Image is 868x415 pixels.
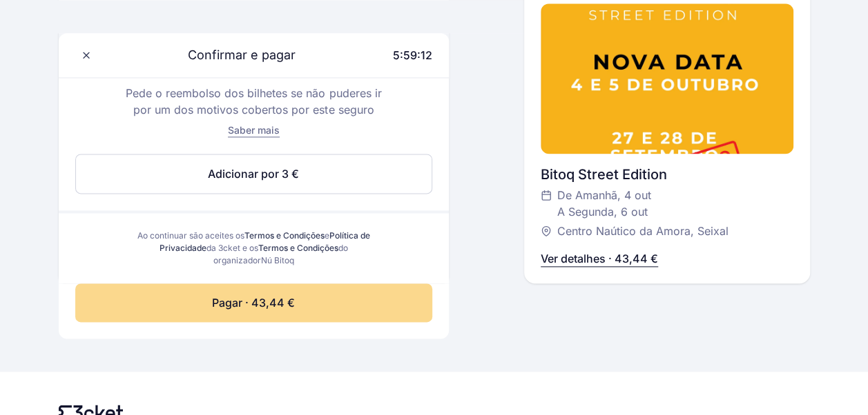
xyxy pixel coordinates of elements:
[75,154,433,194] button: Adicionar por 3 €
[541,165,793,184] div: Bitoq Street Edition
[557,187,651,220] span: De Amanhã, 4 out A Segunda, 6 out
[258,243,338,253] a: Termos e Condições
[212,294,295,311] span: Pagar · 43,44 €
[121,85,386,118] p: Pede o reembolso dos bilhetes se não puderes ir por um dos motivos cobertos por este seguro
[75,283,433,322] button: Pagar · 43,44 €
[136,230,372,267] div: Ao continuar são aceites os e da 3cket e os do organizador
[541,250,658,267] p: Ver detalhes · 43,44 €
[557,223,729,239] span: Centro Naútico da Amora, Seixal
[244,230,325,241] a: Termos e Condições
[228,124,280,136] span: Saber mais
[171,45,296,65] span: Confirmar e pagar
[261,255,294,265] span: Nú Bitoq
[393,48,432,62] span: 5:59:12
[208,165,299,182] span: Adicionar por 3 €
